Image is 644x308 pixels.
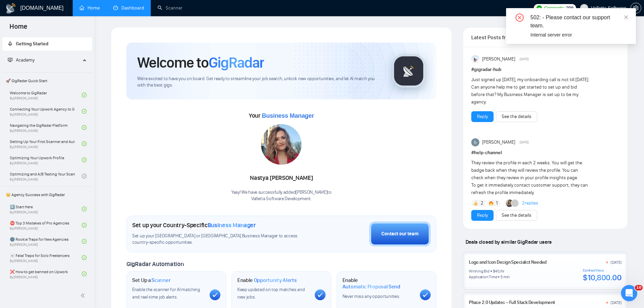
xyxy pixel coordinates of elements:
[502,212,531,219] a: See the details
[635,285,643,290] span: 10
[522,200,538,207] a: 2replies
[611,300,622,305] div: [DATE]
[10,266,82,281] a: ❌ How to get banned on UpworkBy[PERSON_NAME]
[10,202,82,216] a: 1️⃣ Start HereBy[PERSON_NAME]
[82,174,87,179] span: check-circle
[254,277,297,284] span: Opportunity Alerts
[630,5,641,11] a: setting
[471,76,590,106] div: Just signed up [DATE], my onboarding call is not till [DATE]. Can anyone help me to get started t...
[502,113,531,120] a: See the details
[516,14,524,22] span: close-circle
[2,37,92,51] li: Getting Started
[493,268,495,274] div: $
[3,188,91,202] span: 👑 Agency Success with GigRadar
[469,259,547,265] a: Logo and Icon Design Specialist Needed
[463,236,554,248] span: Deals closed by similar GigRadar users
[471,55,479,63] img: Anisuzzaman Khan
[495,268,500,274] div: 40
[500,274,510,280] div: 5 min
[506,199,513,207] img: Korlan
[79,5,100,11] a: homeHome
[369,221,431,246] button: Contact our team
[82,255,87,260] span: check-circle
[10,218,82,233] a: ⛔ Top 3 Mistakes of Pro AgenciesBy[PERSON_NAME]
[132,277,170,284] h1: Set Up a
[132,233,311,246] span: Set up your [GEOGRAPHIC_DATA] or [GEOGRAPHIC_DATA] Business Manager to access country-specific op...
[482,139,515,146] span: [PERSON_NAME]
[10,136,82,151] a: Setting Up Your First Scanner and Auto-BidderBy[PERSON_NAME]
[237,287,305,300] span: Keep updated on top matches and new jobs.
[10,169,82,184] a: Optimizing and A/B Testing Your Scanner for Better ResultsBy[PERSON_NAME]
[630,3,641,14] button: setting
[132,287,200,300] span: Enable the scanner for AI matching and real-time job alerts.
[471,159,590,196] div: They review the profile in each 2 weeks. You will get the badge back when they will review the pr...
[624,15,628,20] span: close
[621,285,637,301] iframe: Intercom live chat
[10,250,82,265] a: ☠️ Fatal Traps for Solo FreelancersBy[PERSON_NAME]
[473,201,478,206] img: 👍
[16,41,48,47] span: Getting Started
[10,152,82,167] a: Optimizing Your Upwork ProfileBy[PERSON_NAME]
[8,41,13,46] span: rocket
[544,4,564,12] span: Connects:
[208,221,256,229] span: Business Manager
[209,53,264,72] span: GigRadar
[3,74,91,88] span: 🚀 GigRadar Quick Start
[481,200,483,207] span: 2
[342,283,400,290] span: Automatic Proposal Send
[489,201,494,206] img: 🔥
[10,234,82,249] a: 🌚 Rookie Traps for New AgenciesBy[PERSON_NAME]
[82,207,87,211] span: check-circle
[496,210,537,221] button: See the details
[126,260,184,268] span: GigRadar Automation
[530,14,628,30] div: 502: - Please contact our support team.
[158,5,183,11] a: searchScanner
[82,239,87,244] span: check-circle
[496,200,498,207] span: 1
[342,277,414,290] h1: Enable
[8,57,13,62] span: fund-projection-screen
[82,141,87,146] span: check-circle
[10,104,82,119] a: Connecting Your Upwork Agency to GigRadarBy[PERSON_NAME]
[231,172,332,184] div: Nastya [PERSON_NAME]
[471,111,494,122] button: Reply
[477,113,488,120] a: Reply
[520,139,529,145] span: [DATE]
[231,189,332,202] div: Yaay! We have successfully added [PERSON_NAME] to
[500,268,504,274] div: /hr
[10,120,82,135] a: Navigating the GigRadar PlatformBy[PERSON_NAME]
[471,210,494,221] button: Reply
[471,66,619,73] h1: # gigradar-hub
[137,53,264,72] h1: Welcome to
[113,5,144,11] a: dashboardDashboard
[471,33,520,42] span: Latest Posts from the GigRadar Community
[536,5,542,11] img: upwork-logo.png
[469,268,489,274] div: Winning Bid
[231,196,332,202] p: Valletta Software Development .
[8,57,34,63] span: Academy
[4,22,33,36] span: Home
[469,300,555,305] a: Phase 2.0 Updates – Full Stack Development
[82,93,87,97] span: check-circle
[583,268,621,273] div: Contract Value
[151,277,170,284] span: Scanner
[249,112,314,119] span: Your
[582,6,587,10] span: user
[132,221,256,229] h1: Set up your Country-Specific
[583,273,621,283] div: $10,800.00
[611,260,622,265] div: [DATE]
[137,76,381,89] span: We're excited to have you on board. Get ready to streamline your job search, unlock new opportuni...
[80,292,87,299] span: double-left
[566,4,573,12] span: 298
[82,158,87,162] span: check-circle
[482,55,515,63] span: [PERSON_NAME]
[82,109,87,114] span: check-circle
[262,112,314,119] span: Business Manager
[82,223,87,228] span: check-circle
[5,3,16,14] img: logo
[261,124,302,165] img: 1686180585495-117.jpg
[392,54,426,88] img: gigradar-logo.png
[10,88,82,102] a: Welcome to GigRadarBy[PERSON_NAME]
[82,271,87,276] span: check-circle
